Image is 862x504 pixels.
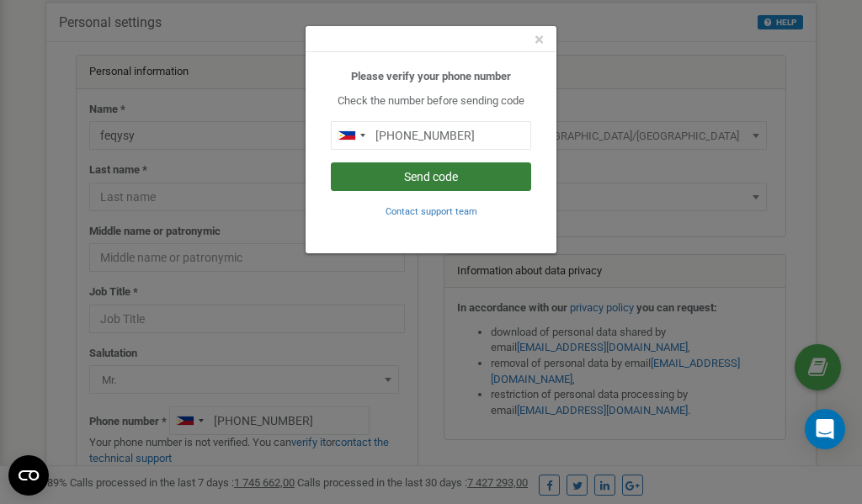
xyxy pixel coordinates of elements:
input: 0905 123 4567 [331,121,531,150]
div: Open Intercom Messenger [805,409,845,449]
p: Check the number before sending code [331,93,531,109]
button: Open CMP widget [8,455,49,496]
a: Contact support team [386,204,477,217]
small: Contact support team [386,206,477,217]
span: × [535,29,544,50]
button: Send code [331,162,531,191]
button: Close [535,31,544,49]
div: Telephone country code [332,122,370,149]
b: Please verify your phone number [351,70,511,82]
